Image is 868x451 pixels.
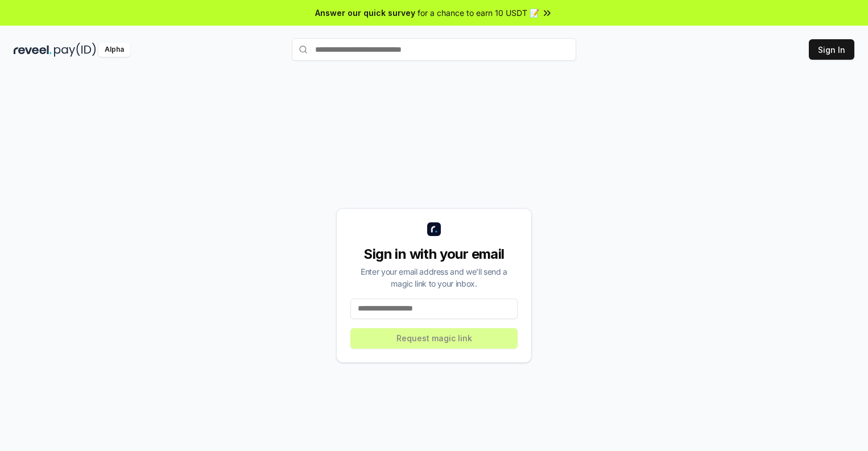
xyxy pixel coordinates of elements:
[427,222,441,236] img: logo_small
[809,39,854,60] button: Sign In
[14,43,52,57] img: reveel_dark
[315,7,415,19] span: Answer our quick survey
[54,43,96,57] img: pay_id
[418,7,539,19] span: for a chance to earn 10 USDT 📝
[98,43,130,57] div: Alpha
[350,245,518,263] div: Sign in with your email
[350,266,518,289] div: Enter your email address and we’ll send a magic link to your inbox.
